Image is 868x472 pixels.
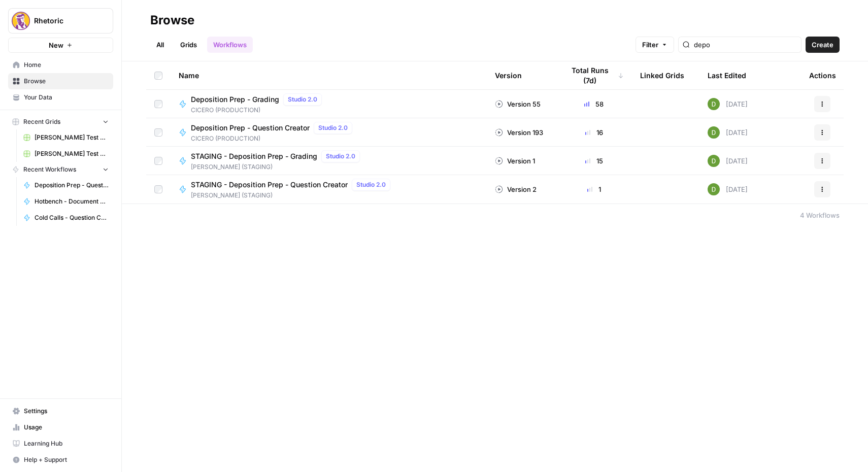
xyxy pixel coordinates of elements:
[708,155,748,167] div: [DATE]
[636,37,674,53] button: Filter
[8,452,113,468] button: Help + Support
[8,89,113,106] a: Your Data
[495,99,541,109] div: Version 55
[356,180,386,189] span: Studio 2.0
[179,122,479,143] a: Deposition Prep - Question CreatorStudio 2.0CICERO (PRODUCTION)
[19,177,113,193] a: Deposition Prep - Question Creator
[8,38,113,53] button: New
[800,210,840,220] div: 4 Workflows
[23,165,76,174] span: Recent Workflows
[8,419,113,435] a: Usage
[8,73,113,89] a: Browse
[288,95,317,104] span: Studio 2.0
[49,40,63,50] span: New
[19,129,113,146] a: [PERSON_NAME] Test Workflow - Copilot Example Grid
[564,99,624,109] div: 58
[708,126,748,139] div: [DATE]
[12,12,30,30] img: Rhetoric Logo
[191,123,310,133] span: Deposition Prep - Question Creator
[24,93,109,102] span: Your Data
[694,40,797,50] input: Search
[35,181,109,190] span: Deposition Prep - Question Creator
[809,61,836,89] div: Actions
[207,37,253,53] a: Workflows
[8,57,113,73] a: Home
[19,210,113,226] a: Cold Calls - Question Creator
[640,61,684,89] div: Linked Grids
[708,61,746,89] div: Last Edited
[318,123,348,132] span: Studio 2.0
[564,156,624,166] div: 15
[708,98,720,110] img: 9imwbg9onax47rbj8p24uegffqjq
[150,37,170,53] a: All
[35,213,109,222] span: Cold Calls - Question Creator
[806,37,840,53] button: Create
[19,146,113,162] a: [PERSON_NAME] Test Workflow - SERP Overview Grid
[34,16,95,26] span: Rhetoric
[179,150,479,172] a: STAGING - Deposition Prep - GradingStudio 2.0[PERSON_NAME] (STAGING)
[35,149,109,158] span: [PERSON_NAME] Test Workflow - SERP Overview Grid
[191,151,317,161] span: STAGING - Deposition Prep - Grading
[812,40,833,50] span: Create
[708,98,748,110] div: [DATE]
[19,193,113,210] a: Hotbench - Document Verification
[174,37,203,53] a: Grids
[8,162,113,177] button: Recent Workflows
[24,407,109,416] span: Settings
[8,114,113,129] button: Recent Grids
[495,127,543,138] div: Version 193
[179,93,479,115] a: Deposition Prep - GradingStudio 2.0CICERO (PRODUCTION)
[24,439,109,448] span: Learning Hub
[8,403,113,419] a: Settings
[191,106,326,115] span: CICERO (PRODUCTION)
[24,60,109,70] span: Home
[564,184,624,194] div: 1
[495,61,522,89] div: Version
[150,12,194,28] div: Browse
[179,179,479,200] a: STAGING - Deposition Prep - Question CreatorStudio 2.0[PERSON_NAME] (STAGING)
[179,61,479,89] div: Name
[495,184,537,194] div: Version 2
[564,61,624,89] div: Total Runs (7d)
[191,191,394,200] span: [PERSON_NAME] (STAGING)
[35,133,109,142] span: [PERSON_NAME] Test Workflow - Copilot Example Grid
[23,117,60,126] span: Recent Grids
[35,197,109,206] span: Hotbench - Document Verification
[326,152,355,161] span: Studio 2.0
[708,183,720,195] img: 9imwbg9onax47rbj8p24uegffqjq
[708,183,748,195] div: [DATE]
[564,127,624,138] div: 16
[191,180,348,190] span: STAGING - Deposition Prep - Question Creator
[8,8,113,33] button: Workspace: Rhetoric
[495,156,535,166] div: Version 1
[708,155,720,167] img: 9imwbg9onax47rbj8p24uegffqjq
[24,455,109,464] span: Help + Support
[191,134,356,143] span: CICERO (PRODUCTION)
[708,126,720,139] img: 9imwbg9onax47rbj8p24uegffqjq
[24,423,109,432] span: Usage
[24,77,109,86] span: Browse
[642,40,658,50] span: Filter
[8,435,113,452] a: Learning Hub
[191,94,279,105] span: Deposition Prep - Grading
[191,162,364,172] span: [PERSON_NAME] (STAGING)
